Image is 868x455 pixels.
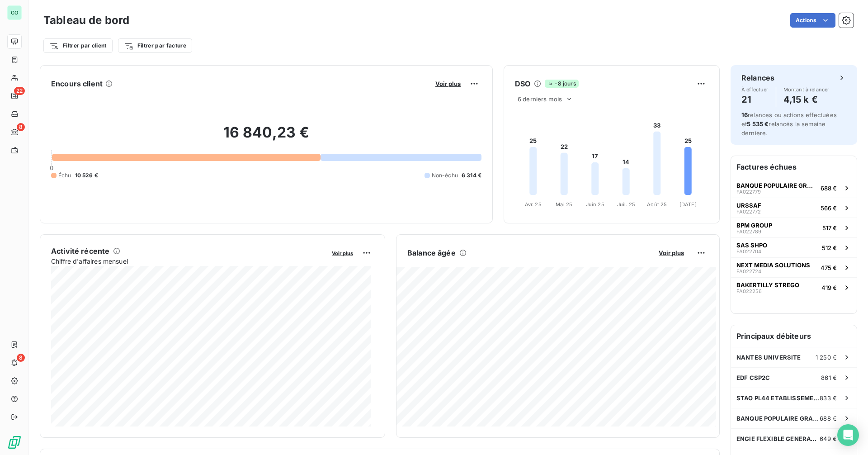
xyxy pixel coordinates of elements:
img: Logo LeanPay [7,435,22,450]
div: GO [7,5,22,20]
tspan: Août 25 [647,201,667,208]
span: BAKERTILLY STREGO [736,281,799,289]
span: 688 € [820,415,837,422]
span: FA022724 [736,269,761,274]
span: NANTES UNIVERSITE [736,354,801,361]
div: Open Intercom Messenger [837,424,859,446]
span: FA022704 [736,249,761,254]
span: BANQUE POPULAIRE GRAND OUEST [736,182,817,189]
h3: Tableau de bord [43,12,129,28]
span: EDF CSP2C [736,374,770,381]
h4: 21 [741,92,769,107]
span: À effectuer [741,87,769,92]
span: BANQUE POPULAIRE GRAND OUEST [736,415,820,422]
button: BPM GROUPFA022789517 € [731,218,857,237]
span: FA022772 [736,209,761,214]
span: BPM GROUP [736,222,772,229]
button: Voir plus [433,80,463,88]
span: 6 derniers mois [518,95,562,103]
span: SAS SHPO [736,242,767,249]
span: 1 250 € [816,354,837,361]
h6: Principaux débiteurs [731,325,857,347]
span: FA022256 [736,289,762,294]
tspan: Mai 25 [556,201,572,208]
span: 517 € [822,224,837,232]
span: FA022779 [736,189,761,194]
span: 0 [50,164,53,171]
span: Montant à relancer [783,87,830,92]
tspan: Juil. 25 [617,201,635,208]
span: URSSAF [736,202,761,209]
span: Voir plus [659,249,684,256]
span: 475 € [821,264,837,271]
h6: Activité récente [51,246,109,256]
h6: DSO [515,78,530,89]
button: Voir plus [656,249,687,257]
span: 8 [17,123,25,131]
span: Échu [58,171,71,180]
h6: Balance âgée [407,247,456,258]
span: 649 € [820,435,837,442]
span: STAO PL44 ETABLISSEMENT CTA [736,394,820,402]
span: relances ou actions effectuées et relancés la semaine dernière. [741,111,837,137]
h6: Encours client [51,78,103,89]
span: 8 [17,354,25,362]
button: Actions [790,13,835,28]
span: -8 jours [545,80,578,88]
h6: Factures échues [731,156,857,178]
span: Voir plus [435,80,461,87]
span: FA022789 [736,229,761,234]
tspan: [DATE] [679,201,697,208]
span: 22 [14,87,25,95]
tspan: Avr. 25 [525,201,542,208]
span: 419 € [821,284,837,291]
button: BAKERTILLY STREGOFA022256419 € [731,277,857,297]
button: NEXT MEDIA SOLUTIONSFA022724475 € [731,257,857,277]
span: ENGIE FLEXIBLE GENERATION FRANCE [736,435,820,442]
button: Filtrer par facture [118,38,192,53]
button: Filtrer par client [43,38,113,53]
tspan: Juin 25 [586,201,604,208]
span: 833 € [820,394,837,402]
button: Voir plus [329,249,356,257]
span: 566 € [821,204,837,212]
h6: Relances [741,72,774,83]
span: 5 535 € [747,120,769,128]
button: URSSAFFA022772566 € [731,198,857,218]
span: 6 314 € [462,171,481,180]
h2: 16 840,23 € [51,123,481,151]
button: SAS SHPOFA022704512 € [731,237,857,257]
span: 688 € [821,185,837,192]
span: 512 € [822,244,837,251]
span: Non-échu [432,171,458,180]
span: Chiffre d'affaires mensuel [51,256,325,266]
button: BANQUE POPULAIRE GRAND OUESTFA022779688 € [731,178,857,198]
span: 861 € [821,374,837,381]
span: NEXT MEDIA SOLUTIONS [736,261,810,269]
span: 10 526 € [75,171,98,180]
span: 16 [741,111,748,118]
h4: 4,15 k € [783,92,830,107]
span: Voir plus [332,250,353,256]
